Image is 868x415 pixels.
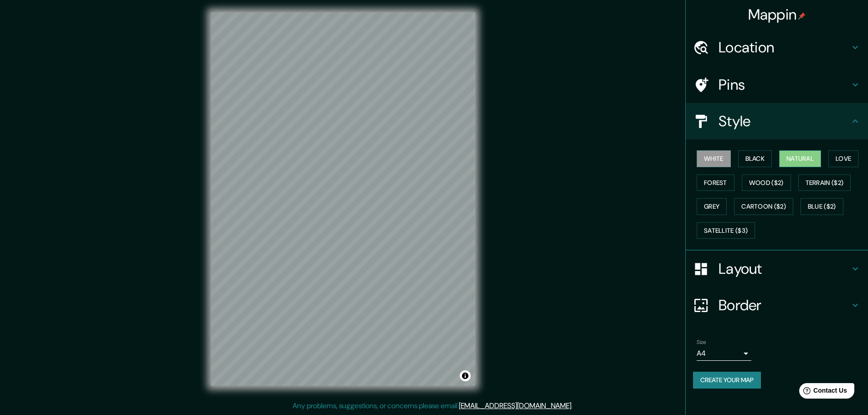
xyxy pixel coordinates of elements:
[697,338,706,346] label: Size
[697,222,755,239] button: Satellite ($3)
[686,287,868,323] div: Border
[719,38,850,56] h4: Location
[719,296,850,314] h4: Border
[779,150,821,167] button: Natural
[574,400,576,411] div: .
[693,372,761,389] button: Create your map
[686,251,868,287] div: Layout
[697,198,727,215] button: Grey
[748,5,806,24] h4: Mappin
[293,400,573,411] p: Any problems, suggestions, or concerns please email .
[211,12,475,386] canvas: Map
[828,150,858,167] button: Love
[734,198,793,215] button: Cartoon ($2)
[742,174,791,191] button: Wood ($2)
[719,76,850,94] h4: Pins
[573,400,574,411] div: .
[697,346,751,361] div: A4
[686,67,868,103] div: Pins
[798,12,806,20] img: pin-icon.png
[801,198,843,215] button: Blue ($2)
[697,150,731,167] button: White
[798,174,851,191] button: Terrain ($2)
[697,174,734,191] button: Forest
[686,103,868,139] div: Style
[787,379,858,405] iframe: Help widget launcher
[460,370,471,381] button: Toggle attribution
[719,260,850,278] h4: Layout
[686,29,868,66] div: Location
[719,112,850,130] h4: Style
[738,150,772,167] button: Black
[459,401,571,410] a: [EMAIL_ADDRESS][DOMAIN_NAME]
